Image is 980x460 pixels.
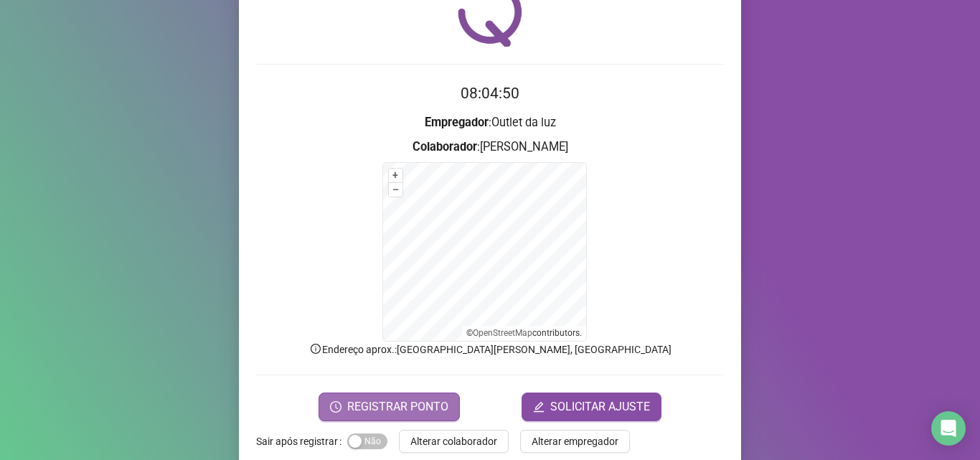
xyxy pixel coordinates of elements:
[309,342,322,355] span: info-circle
[520,430,630,453] button: Alterar empregador
[425,116,489,129] strong: Empregador
[330,401,341,413] span: clock-circle
[522,393,661,421] button: editSOLICITAR AJUSTE
[931,411,966,446] div: Open Intercom Messenger
[413,140,477,154] strong: Colaborador
[256,113,724,132] h3: : Outlet da luz
[461,85,519,102] time: 08:04:50
[256,430,347,453] label: Sair após registrar
[319,393,460,421] button: REGISTRAR PONTO
[256,138,724,156] h3: : [PERSON_NAME]
[532,433,618,449] span: Alterar empregador
[399,430,509,453] button: Alterar colaborador
[473,328,532,338] a: OpenStreetMap
[533,401,545,413] span: edit
[347,398,448,416] span: REGISTRAR PONTO
[466,328,582,338] li: © contributors.
[389,183,402,197] button: –
[550,398,650,416] span: SOLICITAR AJUSTE
[410,433,497,449] span: Alterar colaborador
[389,169,402,182] button: +
[256,342,724,357] p: Endereço aprox. : [GEOGRAPHIC_DATA][PERSON_NAME], [GEOGRAPHIC_DATA]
